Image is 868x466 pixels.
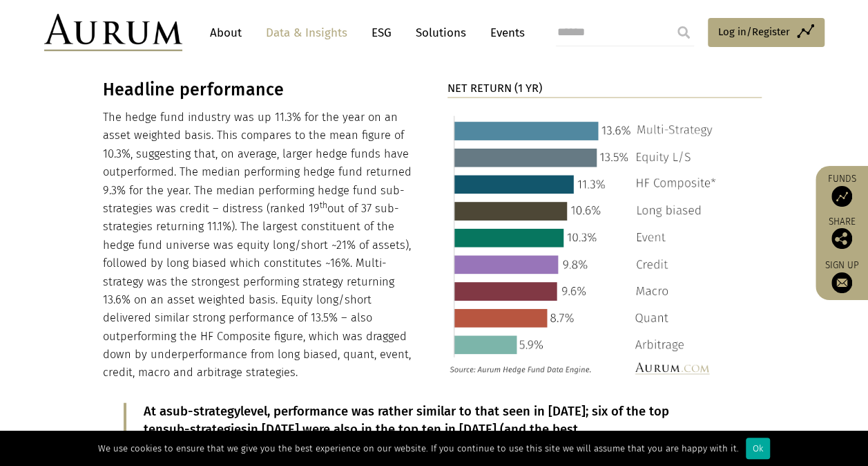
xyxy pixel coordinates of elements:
span: sub-strategy [166,404,240,419]
a: Funds [822,173,861,207]
div: Ok [746,438,770,459]
img: Share this post [831,228,852,249]
p: At a level, performance was rather similar to that seen in [DATE]; six of the top ten in [DATE] w... [144,403,724,457]
p: The hedge fund industry was up 11.3% for the year on an asset weighted basis. This compares to th... [103,109,418,382]
sup: th [320,200,327,210]
img: Access Funds [831,186,852,207]
span: Log in/Register [718,24,790,40]
a: Log in/Register [708,18,824,47]
h3: Headline performance [103,80,418,100]
strong: NET RETURN (1 YR) [447,82,542,95]
input: Submit [670,19,697,46]
a: ESG [365,20,398,46]
a: About [203,20,249,46]
a: Solutions [409,20,473,46]
span: sub-strategies [163,422,247,437]
a: Data & Insights [259,20,354,46]
div: Share [822,217,861,249]
img: Aurum [44,14,182,51]
a: Sign up [822,259,861,293]
img: Sign up to our newsletter [831,272,852,293]
a: Events [483,20,525,46]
